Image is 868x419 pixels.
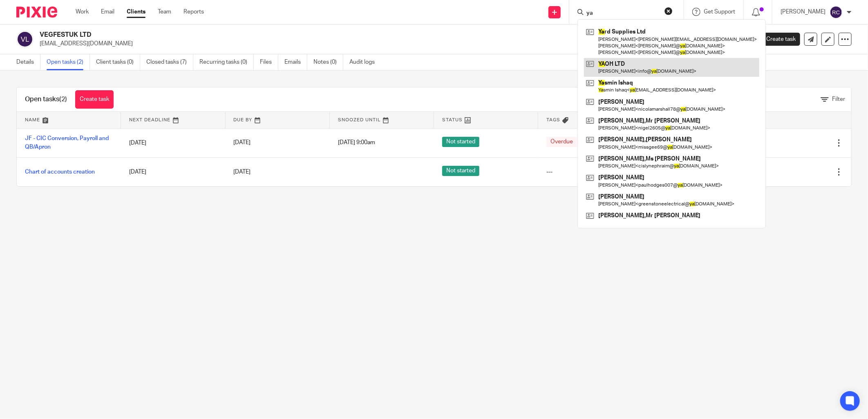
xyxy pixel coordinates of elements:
[338,118,381,122] span: Snoozed Until
[832,96,845,102] span: Filter
[183,8,204,16] a: Reports
[16,31,34,48] img: svg%3E
[664,7,673,15] button: Clear
[16,7,57,18] img: Pixie
[16,54,40,70] a: Details
[76,8,89,16] a: Work
[234,140,251,146] span: [DATE]
[146,54,193,70] a: Closed tasks (7)
[121,157,225,186] td: [DATE]
[158,8,171,16] a: Team
[75,90,114,109] a: Create task
[586,10,659,17] input: Search
[40,31,600,39] h2: VEGFESTUK LTD
[284,54,307,70] a: Emails
[781,8,825,16] p: [PERSON_NAME]
[546,137,577,147] span: Overdue
[199,54,254,70] a: Recurring tasks (0)
[260,54,278,70] a: Files
[442,166,479,176] span: Not started
[338,140,375,146] span: [DATE] 9:00am
[59,96,67,103] span: (2)
[101,8,114,16] a: Email
[313,54,343,70] a: Notes (0)
[546,168,634,176] div: ---
[442,137,479,147] span: Not started
[349,54,381,70] a: Audit logs
[47,54,90,70] a: Open tasks (2)
[127,8,145,16] a: Clients
[546,118,560,122] span: Tags
[830,6,843,19] img: svg%3E
[25,95,67,104] h1: Open tasks
[25,169,95,175] a: Chart of accounts creation
[704,9,735,15] span: Get Support
[234,169,251,175] span: [DATE]
[753,33,800,46] a: Create task
[40,40,740,48] p: [EMAIL_ADDRESS][DOMAIN_NAME]
[96,54,140,70] a: Client tasks (0)
[121,128,225,157] td: [DATE]
[25,136,109,149] a: JF - CIC Conversion, Payroll and QB/Apron
[442,118,463,122] span: Status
